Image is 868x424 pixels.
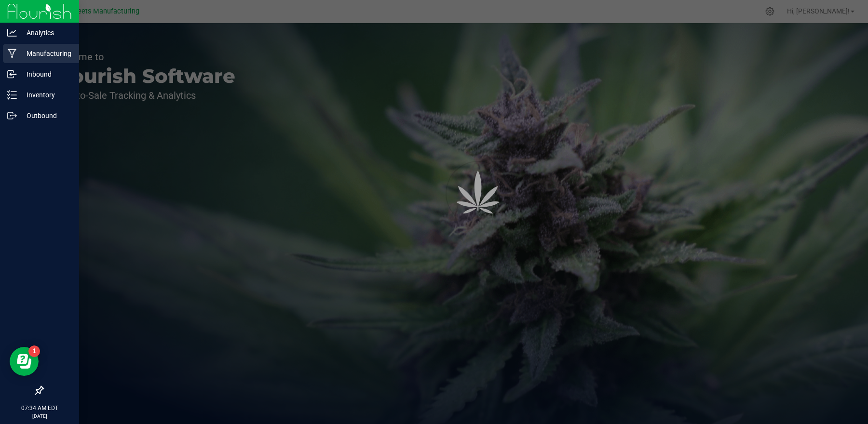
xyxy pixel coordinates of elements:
[28,345,40,357] iframe: Resource center unread badge
[7,28,17,38] inline-svg: Analytics
[17,89,75,101] p: Inventory
[17,27,75,39] p: Analytics
[7,49,17,58] inline-svg: Manufacturing
[7,111,17,120] inline-svg: Outbound
[4,412,75,420] p: [DATE]
[17,48,75,59] p: Manufacturing
[17,68,75,80] p: Inbound
[7,90,17,100] inline-svg: Inventory
[7,69,17,79] inline-svg: Inbound
[4,404,75,412] p: 07:34 AM EDT
[17,110,75,121] p: Outbound
[10,347,39,376] iframe: Resource center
